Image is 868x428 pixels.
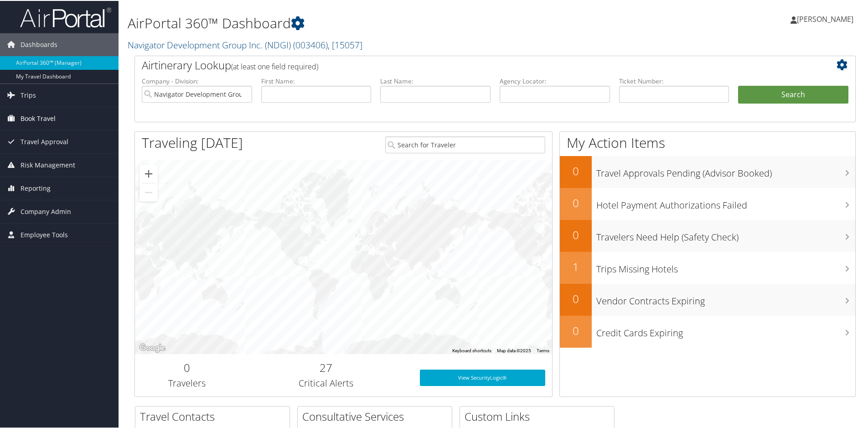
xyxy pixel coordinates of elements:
h2: Airtinerary Lookup [142,57,788,72]
label: First Name: [261,76,372,85]
h3: Vendor Contracts Expiring [596,289,855,307]
a: 0Credit Cards Expiring [560,315,855,347]
h2: 0 [142,359,232,375]
h2: 0 [560,290,592,306]
span: Travel Approval [21,130,68,152]
input: Search for Traveler [385,136,545,152]
h3: Critical Alerts [246,376,406,389]
h3: Hotel Payment Authorizations Failed [596,193,855,211]
button: Zoom out [139,183,158,201]
span: Trips [21,83,36,106]
h2: 0 [560,322,592,338]
span: (at least one field required) [231,61,318,71]
span: Book Travel [21,106,56,129]
a: Navigator Development Group Inc. (NDGI) [128,38,362,50]
h2: 0 [560,162,592,178]
label: Last Name: [380,76,491,85]
h2: Custom Links [465,408,614,423]
span: Dashboards [21,32,57,55]
a: Open this area in Google Maps (opens a new window) [137,341,167,353]
span: Employee Tools [21,223,68,245]
h2: Travel Contacts [140,408,289,423]
h3: Travel Approvals Pending (Advisor Booked) [596,162,855,179]
a: 1Trips Missing Hotels [560,251,855,283]
h3: Travelers Need Help (Safety Check) [596,225,855,243]
span: Company Admin [21,199,71,222]
h3: Travelers [142,376,232,389]
a: 0Travelers Need Help (Safety Check) [560,219,855,251]
a: 0Travel Approvals Pending (Advisor Booked) [560,155,855,187]
img: Google [137,341,167,353]
button: Search [738,85,848,103]
h2: Consultative Services [302,408,452,423]
a: View SecurityLogic® [420,369,545,385]
h3: Credit Cards Expiring [596,321,855,339]
h2: 27 [246,359,406,375]
h2: 1 [560,258,592,274]
span: Map data ©2025 [497,347,531,352]
button: Keyboard shortcuts [452,347,491,353]
span: , [ 15057 ] [328,38,362,50]
a: 0Vendor Contracts Expiring [560,283,855,315]
label: Company - Division: [142,76,252,85]
a: Terms (opens in new tab) [537,347,549,352]
label: Agency Locator: [500,76,610,85]
button: Zoom in [139,164,158,182]
a: [PERSON_NAME] [790,5,863,32]
h2: 0 [560,226,592,242]
span: ( 003406 ) [293,38,328,50]
span: [PERSON_NAME] [797,13,853,23]
h2: 0 [560,194,592,210]
a: 0Hotel Payment Authorizations Failed [560,187,855,219]
h1: Traveling [DATE] [142,132,243,151]
label: Ticket Number: [619,76,729,85]
h1: AirPortal 360™ Dashboard [128,13,618,32]
h1: My Action Items [560,132,855,151]
img: airportal-logo.png [20,6,111,27]
h3: Trips Missing Hotels [596,257,855,275]
span: Reporting [21,176,51,199]
span: Risk Management [21,153,75,176]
